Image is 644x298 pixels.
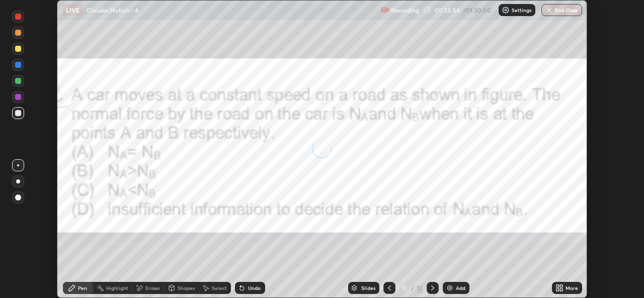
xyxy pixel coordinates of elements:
div: More [566,285,578,290]
div: Slides [361,285,375,290]
div: 12 [417,283,423,292]
div: Eraser [145,285,160,290]
p: Circular Motion - 4 [87,6,138,14]
button: End Class [541,4,582,16]
div: 11 [399,285,410,291]
div: Shapes [178,285,195,290]
div: Add [456,285,465,290]
img: add-slide-button [446,284,454,292]
div: / [412,285,415,291]
p: Settings [512,8,531,13]
div: Highlight [106,285,128,290]
img: class-settings-icons [502,6,510,14]
p: LIVE [66,6,79,14]
p: Recording [391,7,419,14]
div: Pen [78,285,87,290]
img: recording.375f2c34.svg [381,6,389,14]
div: Undo [248,285,261,290]
div: Select [212,285,227,290]
img: end-class-cross [545,6,553,14]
